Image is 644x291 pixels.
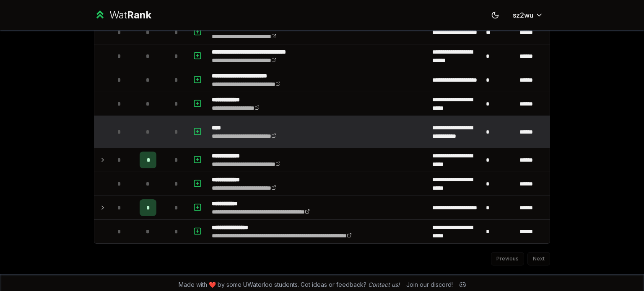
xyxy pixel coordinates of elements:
span: Rank [127,9,151,21]
span: Made with ❤️ by some UWaterloo students. Got ideas or feedback? [179,281,400,289]
a: Contact us! [368,281,400,288]
a: WatRank [94,8,151,22]
button: sz2wu [506,8,550,23]
div: Wat [109,8,151,22]
div: Join our discord! [406,281,453,289]
span: sz2wu [513,10,533,20]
